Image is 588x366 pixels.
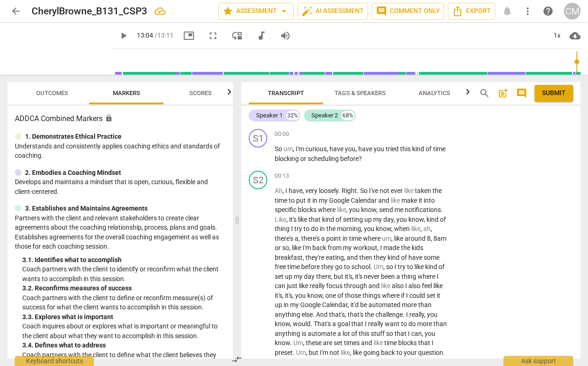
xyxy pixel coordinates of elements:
button: Add summary [496,86,510,101]
span: and [347,254,359,261]
span: Scores [189,90,212,96]
span: more [402,301,418,308]
span: just [287,282,299,289]
span: blocks [298,206,318,213]
span: things [362,292,382,299]
span: time [287,263,301,270]
span: be [360,301,368,308]
span: that's [348,311,365,318]
span: then [359,254,374,261]
span: Filler word [275,216,286,223]
span: of [426,145,433,153]
button: View player as separate pane [229,27,246,44]
span: day [383,216,394,223]
span: could [409,292,426,299]
span: and [368,282,381,289]
span: been [381,273,396,280]
span: , [345,311,348,318]
span: there's [275,235,295,242]
span: like [292,244,303,251]
span: . [370,263,374,270]
span: loosely [319,187,338,194]
span: , [431,225,432,232]
span: eating [326,254,344,261]
span: taken [415,187,433,194]
span: do [311,225,320,232]
span: my [343,244,353,251]
span: , [391,235,394,242]
span: never [364,273,381,280]
span: automated [368,301,402,308]
span: . [357,187,360,194]
span: where [382,292,401,299]
span: , [286,216,289,223]
span: set [426,292,437,299]
span: they [321,263,335,270]
span: curious [305,145,327,153]
span: you [295,292,307,299]
span: kind [322,216,336,223]
span: ever [391,187,404,194]
button: Play [115,27,132,44]
span: , [346,206,349,213]
span: or [300,155,308,162]
span: , [376,206,379,213]
span: 13:04 [137,32,153,39]
span: thing [401,273,418,280]
button: Show/Hide comments [514,86,529,101]
span: , [298,235,301,242]
span: like [298,216,309,223]
span: have [289,187,303,194]
span: try [294,225,304,232]
span: Export [452,6,491,17]
span: 8 [427,235,431,242]
span: and [378,197,391,204]
span: school [351,263,370,270]
span: , [331,273,334,280]
span: Tags & Speakers [335,90,386,96]
span: free [275,263,287,270]
span: compare_arrows [231,354,242,365]
span: , [283,187,285,194]
span: around [405,235,427,242]
span: you [374,145,386,153]
span: my [319,197,329,204]
button: Fullscreen [205,27,221,44]
span: to [407,263,414,270]
p: 1. Demonstrates Ethical Practice [25,132,122,141]
span: So [275,145,284,153]
span: very [305,187,319,194]
span: . [338,187,342,194]
span: . [313,311,316,318]
div: Keyboard shortcuts [15,356,94,366]
span: thing [275,225,291,232]
a: Help [540,3,556,19]
span: / 13:11 [155,32,174,39]
span: search [479,88,490,99]
span: , [424,311,427,318]
span: know [408,216,424,223]
span: , [344,254,347,261]
span: back [312,244,328,251]
span: not [380,187,391,194]
span: comment [376,6,387,17]
span: if [401,292,406,299]
span: try [398,263,407,270]
span: set [275,273,285,280]
p: Coach partners with the client to identify or reconfirm what the client wants to accomplish in th... [22,264,226,283]
span: I [380,244,383,251]
span: or [275,244,282,251]
span: like [433,282,443,289]
span: post_add [498,88,509,99]
span: the [433,187,442,194]
span: else [302,311,313,318]
span: when [394,225,411,232]
span: where [363,235,382,242]
span: like [414,263,425,270]
span: I [394,263,398,270]
span: so [282,244,289,251]
span: arrow_drop_down [278,6,290,17]
span: auto_fix_high [302,6,313,17]
span: you [345,145,355,153]
span: of [337,292,345,299]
